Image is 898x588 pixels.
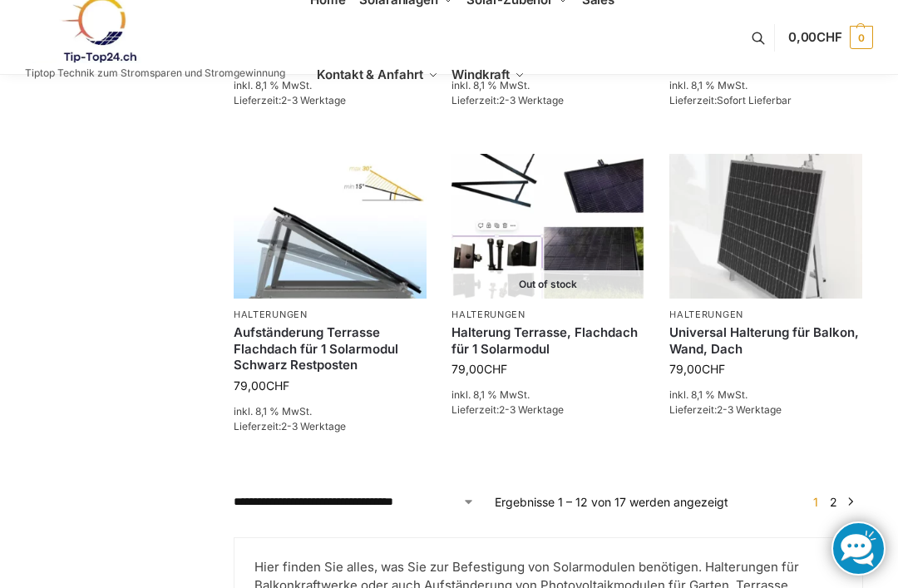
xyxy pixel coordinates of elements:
[234,324,427,373] a: Aufständerung Terrasse Flachdach für 1 Solarmodul Schwarz Restposten
[484,362,507,376] span: CHF
[445,37,532,112] a: Windkraft
[234,493,475,511] select: Shop-Reihenfolge
[788,12,873,62] a: 0,00CHF 0
[310,37,445,112] a: Kontakt & Anfahrt
[451,388,644,403] p: inkl. 8,1 % MwSt.
[817,29,842,45] span: CHF
[451,403,564,416] span: Lieferzeit:
[826,495,841,509] a: Seite 2
[809,495,822,509] span: Seite 1
[803,493,863,511] nav: Produkt-Seitennummerierung
[850,26,873,49] span: 0
[25,68,285,78] p: Tiptop Technik zum Stromsparen und Stromgewinnung
[669,388,862,403] p: inkl. 8,1 % MwSt.
[234,420,346,432] span: Lieferzeit:
[788,29,842,45] span: 0,00
[234,94,346,106] span: Lieferzeit:
[702,362,725,376] span: CHF
[669,324,862,357] a: Universal Halterung für Balkon, Wand, Dach
[451,362,507,376] bdi: 79,00
[234,378,289,393] bdi: 79,00
[234,154,427,299] img: Halterung-Terrasse Aufständerung
[495,493,728,511] p: Ergebnisse 1 – 12 von 17 werden angezeigt
[234,78,427,93] p: inkl. 8,1 % MwSt.
[669,309,743,320] a: Halterungen
[669,403,782,416] span: Lieferzeit:
[451,324,644,357] a: Halterung Terrasse, Flachdach für 1 Solarmodul
[845,493,857,511] a: →
[669,362,725,376] bdi: 79,00
[281,420,346,432] span: 2-3 Werktage
[451,309,525,320] a: Halterungen
[234,309,308,320] a: Halterungen
[669,154,862,299] img: Befestigung Solarpaneele
[317,67,422,82] span: Kontakt & Anfahrt
[281,94,346,106] span: 2-3 Werktage
[499,403,564,416] span: 2-3 Werktage
[717,403,782,416] span: 2-3 Werktage
[451,154,644,299] a: Out of stockHalterung Terrasse, Flachdach für 1 Solarmodul
[451,67,510,82] span: Windkraft
[451,154,644,299] img: Halterung Terrasse, Flachdach für 1 Solarmodul
[234,404,427,419] p: inkl. 8,1 % MwSt.
[266,378,289,393] span: CHF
